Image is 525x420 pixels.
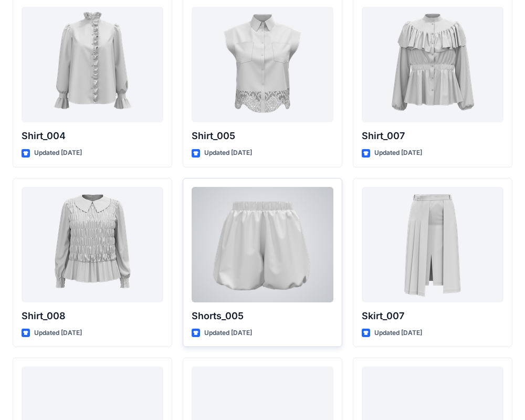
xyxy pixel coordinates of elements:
[204,148,252,159] p: Updated [DATE]
[192,129,333,143] p: Shirt_005
[22,309,163,323] p: Shirt_008
[204,328,252,339] p: Updated [DATE]
[192,187,333,302] a: Shorts_005
[34,328,82,339] p: Updated [DATE]
[22,129,163,143] p: Shirt_004
[34,148,82,159] p: Updated [DATE]
[362,187,503,302] a: Skirt_007
[22,187,163,302] a: Shirt_008
[22,7,163,122] a: Shirt_004
[362,309,503,323] p: Skirt_007
[362,7,503,122] a: Shirt_007
[192,309,333,323] p: Shorts_005
[362,129,503,143] p: Shirt_007
[192,7,333,122] a: Shirt_005
[374,328,422,339] p: Updated [DATE]
[374,148,422,159] p: Updated [DATE]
